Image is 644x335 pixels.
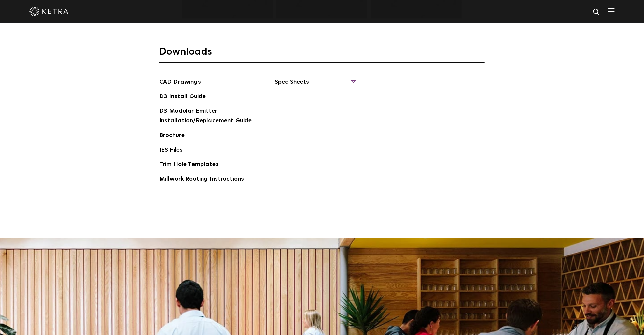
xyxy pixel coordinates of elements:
a: Brochure [159,131,185,141]
img: search icon [593,8,601,16]
a: IES Files [159,145,183,156]
a: Trim Hole Templates [159,160,219,170]
a: D3 Install Guide [159,92,206,102]
a: CAD Drawings [159,78,201,88]
span: Spec Sheets [275,78,355,92]
a: Millwork Routing Instructions [159,174,244,185]
h3: Downloads [159,46,485,63]
img: Hamburger%20Nav.svg [608,8,615,14]
img: ketra-logo-2019-white [29,7,68,16]
a: D3 Modular Emitter Installation/Replacement Guide [159,107,257,126]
